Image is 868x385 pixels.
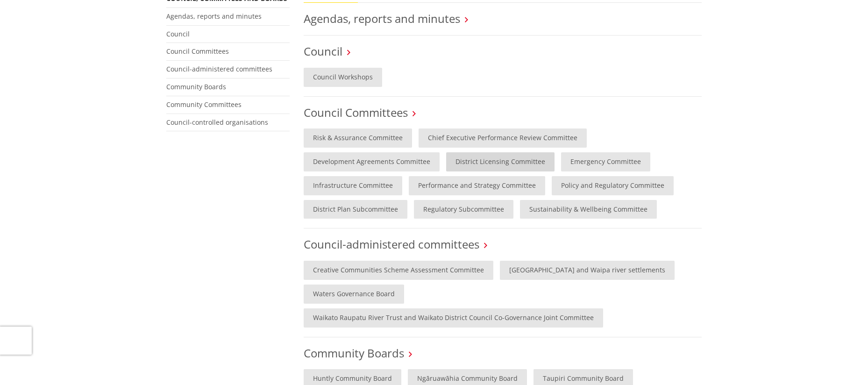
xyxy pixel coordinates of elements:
a: District Licensing Committee [446,152,555,171]
a: District Plan Subcommittee [304,200,407,219]
a: Council [166,29,190,38]
a: Council-controlled organisations [166,118,268,127]
a: Policy and Regulatory Committee [552,176,674,195]
a: Council [304,43,342,59]
a: Risk & Assurance Committee [304,128,412,148]
a: Community Boards [304,345,404,361]
a: Emergency Committee [561,152,650,171]
iframe: Messenger Launcher [825,346,859,379]
a: Development Agreements Committee [304,152,440,171]
a: Agendas, reports and minutes [166,12,262,21]
a: Waikato Raupatu River Trust and Waikato District Council Co-Governance Joint Committee [304,308,603,328]
a: Chief Executive Performance Review Committee [419,128,587,148]
a: Council Committees [166,47,229,56]
a: Performance and Strategy Committee [409,176,545,195]
a: Agendas, reports and minutes [304,11,460,26]
a: Council-administered committees [304,236,479,252]
a: Council Workshops [304,68,382,87]
a: Community Committees [166,100,242,109]
a: Sustainability & Wellbeing Committee [520,200,657,219]
a: [GEOGRAPHIC_DATA] and Waipa river settlements [500,261,675,280]
a: Council Committees [304,105,408,120]
a: Infrastructure Committee [304,176,402,195]
a: Council-administered committees [166,64,272,73]
a: Creative Communities Scheme Assessment Committee [304,261,493,280]
a: Community Boards [166,82,226,91]
a: Waters Governance Board [304,285,404,304]
a: Regulatory Subcommittee [414,200,513,219]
